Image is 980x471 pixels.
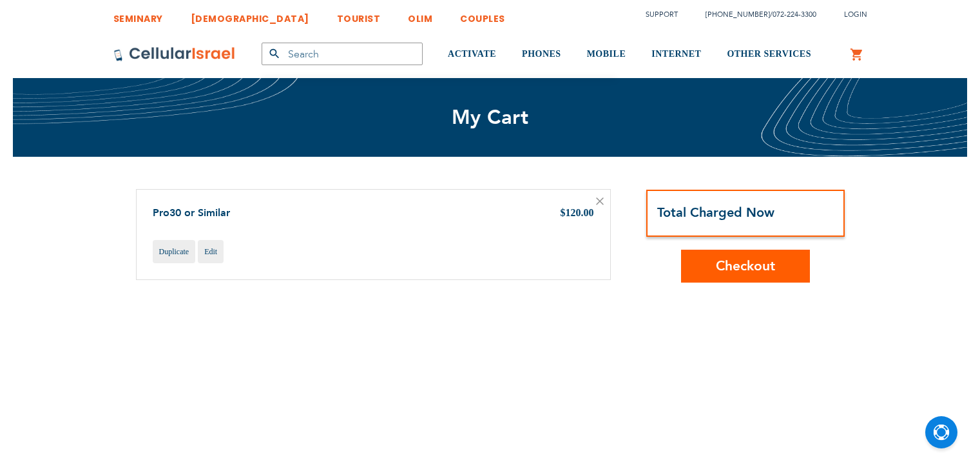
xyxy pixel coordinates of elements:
[460,3,505,27] a: COUPLES
[113,46,236,62] img: Cellular Israel Logo
[448,49,496,59] span: ACTIVATE
[522,30,561,79] a: PHONES
[204,247,217,256] span: Edit
[651,49,701,59] span: INTERNET
[159,247,189,256] span: Duplicate
[337,3,381,27] a: TOURIST
[587,30,626,79] a: MOBILE
[657,204,774,221] strong: Total Charged Now
[113,3,163,27] a: SEMINARY
[773,10,816,19] a: 072-224-3300
[587,49,626,59] span: MOBILE
[191,3,309,27] a: [DEMOGRAPHIC_DATA]
[693,5,816,24] li: /
[727,49,811,59] span: OTHER SERVICES
[727,30,811,79] a: OTHER SERVICES
[153,206,230,220] a: Pro30 or Similar
[844,10,867,19] span: Login
[448,30,496,79] a: ACTIVATE
[646,10,678,19] a: Support
[262,43,423,65] input: Search
[681,250,810,283] button: Checkout
[561,207,594,218] span: $120.00
[522,49,561,59] span: PHONES
[153,240,196,263] a: Duplicate
[198,240,224,263] a: Edit
[452,104,529,131] span: My Cart
[651,30,701,79] a: INTERNET
[408,3,432,27] a: OLIM
[706,10,770,19] a: [PHONE_NUMBER]
[716,257,775,276] span: Checkout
